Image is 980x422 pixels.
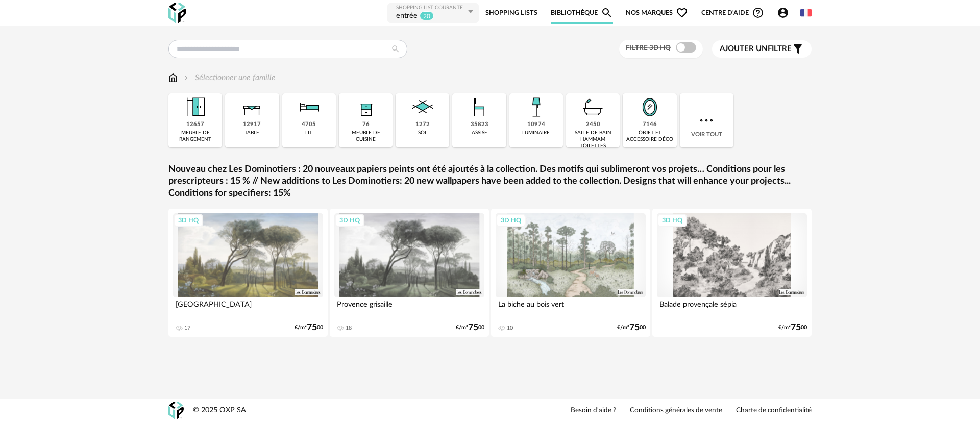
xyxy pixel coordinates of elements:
[396,5,465,11] div: Shopping List courante
[491,209,650,337] a: 3D HQ La biche au bois vert 10 €/m²7500
[362,121,370,129] div: 76
[791,324,801,331] span: 75
[305,130,312,136] div: lit
[186,121,204,129] div: 12657
[243,121,261,129] div: 12917
[456,324,484,331] div: €/m² 00
[551,2,613,24] a: BibliothèqueMagnify icon
[346,325,352,332] div: 18
[720,44,792,54] span: filtre
[168,72,178,84] img: svg+xml;base64,PHN2ZyB3aWR0aD0iMTYiIGhlaWdodD0iMTciIHZpZXdCb3g9IjAgMCAxNiAxNyIgZmlsbD0ibm9uZSIgeG...
[522,93,550,121] img: Luminaire.png
[569,130,617,150] div: salle de bain hammam toilettes
[652,209,812,337] a: 3D HQ Balade provençale sépia €/m²7500
[472,130,487,136] div: assise
[302,121,316,129] div: 4705
[496,297,646,318] div: La biche au bois vert
[415,121,430,129] div: 1272
[676,7,688,19] span: Heart Outline icon
[777,7,789,19] span: Account Circle icon
[800,7,812,18] img: fr
[496,214,526,227] div: 3D HQ
[485,2,537,24] a: Shopping Lists
[778,324,807,331] div: €/m² 00
[571,406,616,415] a: Besoin d'aide ?
[629,324,640,331] span: 75
[792,43,804,55] span: Filter icon
[182,72,276,84] div: Sélectionner une famille
[182,72,190,84] img: svg+xml;base64,PHN2ZyB3aWR0aD0iMTYiIGhlaWdodD0iMTYiIHZpZXdCb3g9IjAgMCAxNiAxNiIgZmlsbD0ibm9uZSIgeG...
[657,214,687,227] div: 3D HQ
[352,93,380,121] img: Rangement.png
[680,93,733,147] div: Voir tout
[295,93,323,121] img: Literie.png
[420,11,434,20] sup: 20
[471,121,488,129] div: 35823
[720,45,768,53] span: Ajouter un
[335,214,364,227] div: 3D HQ
[168,402,184,419] img: OXP
[173,297,323,318] div: [GEOGRAPHIC_DATA]
[527,121,545,129] div: 10974
[342,130,389,143] div: meuble de cuisine
[244,130,259,136] div: table
[697,111,716,130] img: more.7b13dc1.svg
[507,325,513,332] div: 10
[409,93,436,121] img: Sol.png
[168,3,186,23] img: OXP
[601,7,613,19] span: Magnify icon
[307,324,317,331] span: 75
[396,11,418,21] div: entrée
[657,297,807,318] div: Balade provençale sépia
[701,7,764,19] span: Centre d'aideHelp Circle Outline icon
[712,40,812,58] button: Ajouter unfiltre Filter icon
[777,7,794,19] span: Account Circle icon
[630,406,722,415] a: Conditions générales de vente
[334,297,484,318] div: Provence grisaille
[626,2,688,24] span: Nos marques
[171,130,219,143] div: meuble de rangement
[330,209,489,337] a: 3D HQ Provence grisaille 18 €/m²7500
[636,93,664,121] img: Miroir.png
[182,93,209,121] img: Meuble%20de%20rangement.png
[736,406,812,415] a: Charte de confidentialité
[193,406,246,415] div: © 2025 OXP SA
[168,164,812,200] a: Nouveau chez Les Dominotiers : 20 nouveaux papiers peints ont été ajoutés à la collection. Des mo...
[465,93,493,121] img: Assise.png
[418,130,427,136] div: sol
[295,324,323,331] div: €/m² 00
[752,7,764,19] span: Help Circle Outline icon
[168,209,328,337] a: 3D HQ [GEOGRAPHIC_DATA] 17 €/m²7500
[238,93,266,121] img: Table.png
[522,130,550,136] div: luminaire
[174,214,203,227] div: 3D HQ
[643,121,657,129] div: 7146
[579,93,607,121] img: Salle%20de%20bain.png
[468,324,478,331] span: 75
[626,44,671,52] span: Filtre 3D HQ
[617,324,646,331] div: €/m² 00
[586,121,600,129] div: 2450
[626,130,673,143] div: objet et accessoire déco
[184,325,190,332] div: 17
